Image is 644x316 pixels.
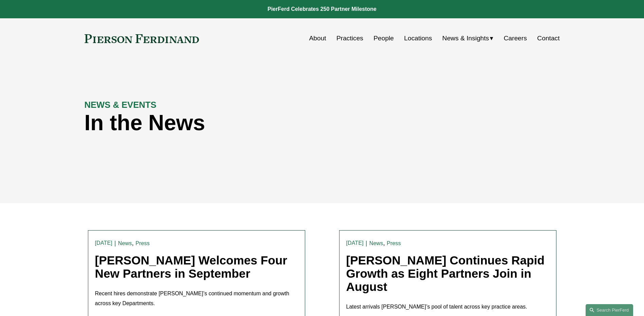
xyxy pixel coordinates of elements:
a: Search this site [586,304,633,316]
a: Locations [404,32,432,45]
a: About [309,32,326,45]
a: Practices [336,32,363,45]
p: Latest arrivals [PERSON_NAME]’s pool of talent across key practice areas. [346,302,549,312]
time: [DATE] [346,240,364,246]
a: News [369,240,383,246]
a: Contact [537,32,559,45]
h1: In the News [85,111,441,135]
p: Recent hires demonstrate [PERSON_NAME]’s continued momentum and growth across key Departments. [95,289,298,309]
span: News & Insights [442,33,489,44]
span: , [383,239,385,246]
a: [PERSON_NAME] Welcomes Four New Partners in September [95,254,287,280]
strong: NEWS & EVENTS [85,100,157,110]
a: [PERSON_NAME] Continues Rapid Growth as Eight Partners Join in August [346,254,545,293]
a: Careers [504,32,527,45]
span: , [132,239,133,246]
a: folder dropdown [442,32,494,45]
a: People [373,32,394,45]
a: News [118,240,132,246]
time: [DATE] [95,240,112,246]
a: Press [135,240,150,246]
a: Press [387,240,401,246]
